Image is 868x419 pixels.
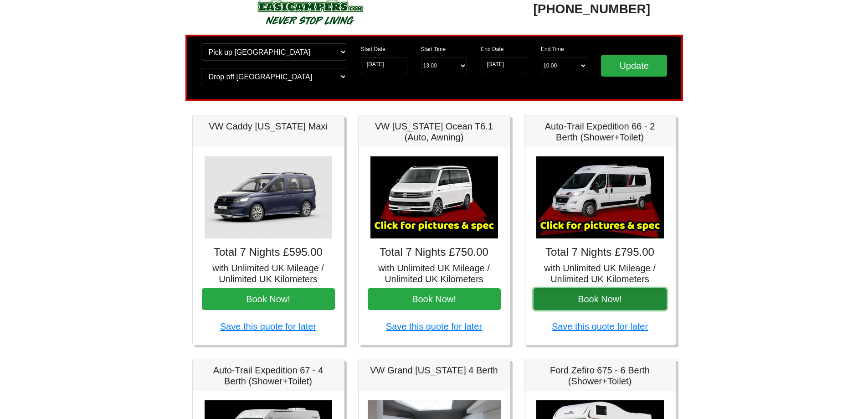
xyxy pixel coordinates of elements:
[202,288,335,310] button: Book Now!
[534,121,667,143] h5: Auto-Trail Expedition 66 - 2 Berth (Shower+Toilet)
[481,45,503,53] label: End Date
[601,55,668,77] input: Update
[220,321,316,331] a: Save this quote for later
[541,45,564,53] label: End Time
[534,263,667,285] h5: with Unlimited UK Mileage / Unlimited UK Kilometers
[552,321,648,331] a: Save this quote for later
[361,57,407,74] input: Start Date
[508,1,676,17] div: [PHONE_NUMBER]
[202,246,335,259] h4: Total 7 Nights £595.00
[534,365,667,387] h5: Ford Zefiro 675 - 6 Berth (Shower+Toilet)
[368,263,501,285] h5: with Unlimited UK Mileage / Unlimited UK Kilometers
[386,321,482,331] a: Save this quote for later
[421,45,446,53] label: Start Time
[534,246,667,259] h4: Total 7 Nights £795.00
[534,288,667,310] button: Book Now!
[202,365,335,387] h5: Auto-Trail Expedition 67 - 4 Berth (Shower+Toilet)
[202,263,335,285] h5: with Unlimited UK Mileage / Unlimited UK Kilometers
[205,156,332,238] img: VW Caddy California Maxi
[481,57,527,74] input: Return Date
[368,246,501,259] h4: Total 7 Nights £750.00
[536,156,664,238] img: Auto-Trail Expedition 66 - 2 Berth (Shower+Toilet)
[202,121,335,132] h5: VW Caddy [US_STATE] Maxi
[361,45,385,53] label: Start Date
[370,156,498,238] img: VW California Ocean T6.1 (Auto, Awning)
[368,288,501,310] button: Book Now!
[368,121,501,143] h5: VW [US_STATE] Ocean T6.1 (Auto, Awning)
[368,365,501,376] h5: VW Grand [US_STATE] 4 Berth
